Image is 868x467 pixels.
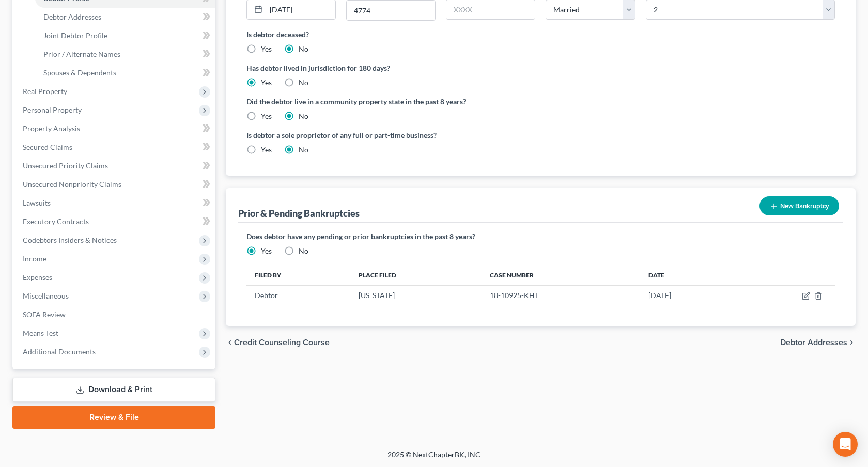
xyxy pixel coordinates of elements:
[23,124,80,133] span: Property Analysis
[246,231,835,242] label: Does debtor have any pending or prior bankruptcies in the past 8 years?
[35,8,215,26] a: Debtor Addresses
[43,31,107,40] span: Joint Debtor Profile
[12,406,215,429] a: Review & File
[246,63,835,73] label: Has debtor lived in jurisdiction for 180 days?
[14,138,215,157] a: Secured Claims
[238,207,360,220] div: Prior & Pending Bankruptcies
[23,347,96,356] span: Additional Documents
[14,212,215,231] a: Executory Contracts
[14,194,215,212] a: Lawsuits
[350,264,482,285] th: Place Filed
[299,246,308,256] label: No
[482,286,640,305] td: 18-10925-KHT
[299,77,308,88] label: No
[234,338,330,347] span: Credit Counseling Course
[261,145,272,155] label: Yes
[23,143,72,151] span: Secured Claims
[23,310,66,319] span: SOFA Review
[780,338,847,347] span: Debtor Addresses
[299,111,308,121] label: No
[14,119,215,138] a: Property Analysis
[246,29,835,40] label: Is debtor deceased?
[261,77,272,88] label: Yes
[347,1,435,20] input: XXXX
[833,432,858,457] div: Open Intercom Messenger
[23,198,51,207] span: Lawsuits
[261,246,272,256] label: Yes
[299,145,308,155] label: No
[43,12,101,21] span: Debtor Addresses
[23,273,52,282] span: Expenses
[246,264,350,285] th: Filed By
[14,157,215,175] a: Unsecured Priority Claims
[780,338,856,347] button: Debtor Addresses chevron_right
[14,175,215,194] a: Unsecured Nonpriority Claims
[23,105,82,114] span: Personal Property
[23,87,67,96] span: Real Property
[482,264,640,285] th: Case Number
[350,286,482,305] td: [US_STATE]
[847,338,856,347] i: chevron_right
[226,338,234,347] i: chevron_left
[35,64,215,82] a: Spouses & Dependents
[261,44,272,54] label: Yes
[35,26,215,45] a: Joint Debtor Profile
[43,50,120,58] span: Prior / Alternate Names
[246,130,536,141] label: Is debtor a sole proprietor of any full or part-time business?
[760,196,839,215] button: New Bankruptcy
[14,305,215,324] a: SOFA Review
[43,68,116,77] span: Spouses & Dependents
[23,217,89,226] span: Executory Contracts
[23,329,58,337] span: Means Test
[246,96,835,107] label: Did the debtor live in a community property state in the past 8 years?
[35,45,215,64] a: Prior / Alternate Names
[299,44,308,54] label: No
[23,291,69,300] span: Miscellaneous
[23,254,47,263] span: Income
[23,236,117,244] span: Codebtors Insiders & Notices
[261,111,272,121] label: Yes
[226,338,330,347] button: chevron_left Credit Counseling Course
[23,180,121,189] span: Unsecured Nonpriority Claims
[23,161,108,170] span: Unsecured Priority Claims
[640,264,735,285] th: Date
[640,286,735,305] td: [DATE]
[246,286,350,305] td: Debtor
[12,378,215,402] a: Download & Print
